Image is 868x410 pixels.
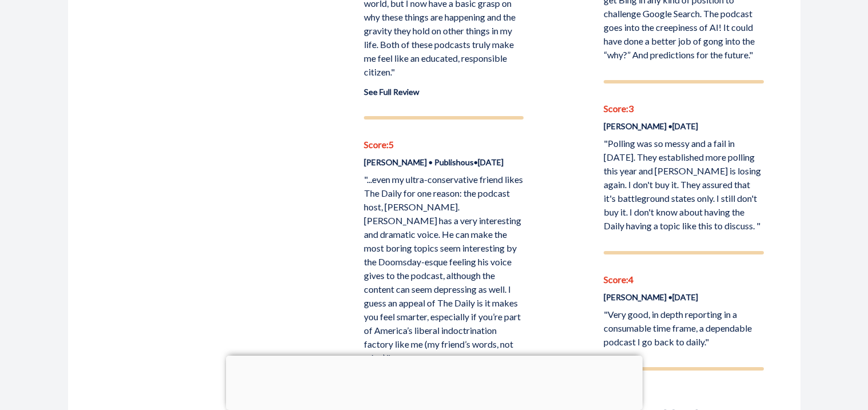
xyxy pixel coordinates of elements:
[604,120,763,132] p: [PERSON_NAME] • [DATE]
[364,138,524,152] p: Score: 5
[604,137,763,233] p: "Polling was so messy and a fail in [DATE]. They established more polling this year and [PERSON_N...
[604,273,763,286] p: Score: 4
[604,308,763,349] p: "Very good, in depth reporting in a consumable time frame, a dependable podcast I go back to daily."
[364,156,524,168] p: [PERSON_NAME] • Publishous • [DATE]
[604,102,763,116] p: Score: 3
[226,356,643,407] iframe: Advertisement
[604,291,763,303] p: [PERSON_NAME] • [DATE]
[364,173,524,365] p: "...even my ultra-conservative friend likes The Daily for one reason: the podcast host, [PERSON_N...
[604,389,763,403] p: Score: 5
[364,87,419,97] a: See Full Review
